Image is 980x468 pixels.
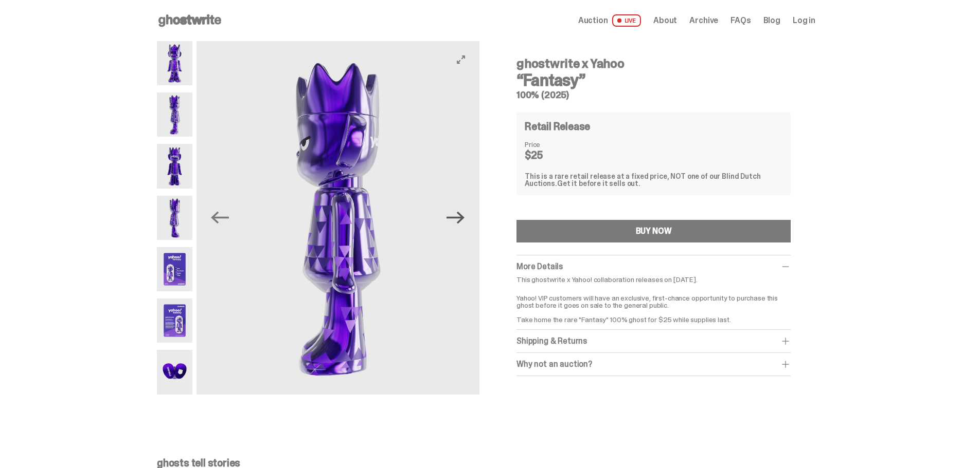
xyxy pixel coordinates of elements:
[516,261,563,272] span: More Details
[763,16,780,25] a: Blog
[636,227,672,235] div: BUY NOW
[157,247,192,291] img: Yahoo-HG---5.png
[516,58,791,70] h4: ghostwrite x Yahoo
[157,41,192,85] img: Yahoo-HG---1.png
[516,72,791,88] h3: “Fantasy”
[157,298,192,343] img: Yahoo-HG---6.png
[516,336,791,346] div: Shipping & Returns
[157,196,192,240] img: Yahoo-HG---4.png
[209,207,231,229] button: Previous
[516,90,791,100] h5: 100% (2025)
[689,16,718,25] a: Archive
[525,121,590,132] h4: Retail Release
[557,179,640,188] span: Get it before it sells out.
[525,150,576,160] dd: $25
[612,14,642,27] span: LIVE
[516,287,791,323] p: Yahoo! VIP customers will have an exclusive, first-chance opportunity to purchase this ghost befo...
[157,458,815,468] p: ghosts tell stories
[197,41,479,395] img: Yahoo-HG---2.png
[516,359,791,369] div: Why not an auction?
[793,16,815,25] a: Log in
[730,16,751,25] a: FAQs
[578,16,608,25] span: Auction
[516,276,791,283] p: This ghostwrite x Yahoo! collaboration releases on [DATE].
[578,14,641,27] a: Auction LIVE
[455,53,467,66] button: View full-screen
[157,350,192,394] img: Yahoo-HG---7.png
[516,220,791,242] button: BUY NOW
[444,207,467,229] button: Next
[157,92,192,137] img: Yahoo-HG---2.png
[157,144,192,188] img: Yahoo-HG---3.png
[525,173,782,187] div: This is a rare retail release at a fixed price, NOT one of our Blind Dutch Auctions.
[525,141,576,148] dt: Price
[653,16,677,25] a: About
